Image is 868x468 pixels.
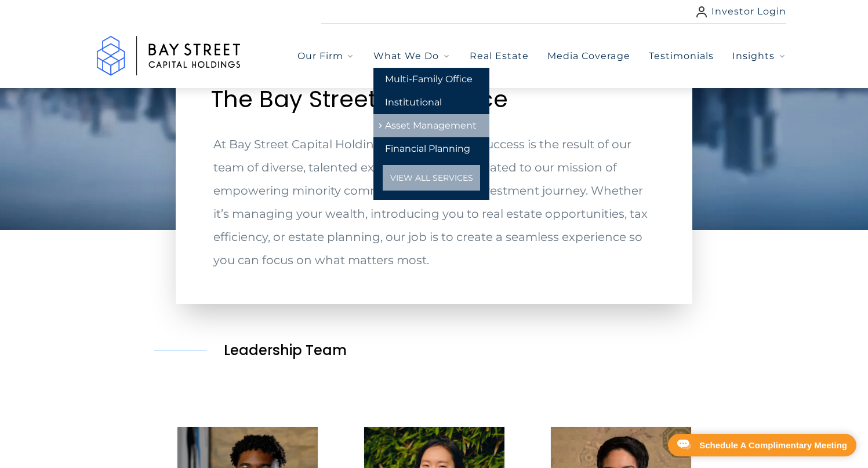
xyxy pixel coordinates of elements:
a: View All Services [383,165,480,191]
div: Schedule A Complimentary Meeting [699,441,847,449]
button: What We Do [373,49,451,63]
a: Media Coverage [547,49,630,63]
span: Insights [732,49,775,63]
a: Go to home page [82,24,256,88]
a: Investor Login [696,5,787,19]
a: Financial Planning [373,137,489,160]
button: Insights [732,49,786,63]
a: Multi-Family Office [373,68,489,91]
img: Logo [82,24,256,88]
a: Institutional [373,91,489,114]
a: Asset Management [373,114,489,137]
button: Our Firm [297,49,355,63]
a: Testimonials [649,49,714,63]
span: Our Firm [297,49,343,63]
img: user icon [696,6,707,17]
div: What We Do [373,68,489,200]
a: Real Estate [470,49,529,63]
h2: Leadership Team [154,297,488,404]
span: What We Do [373,49,439,63]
